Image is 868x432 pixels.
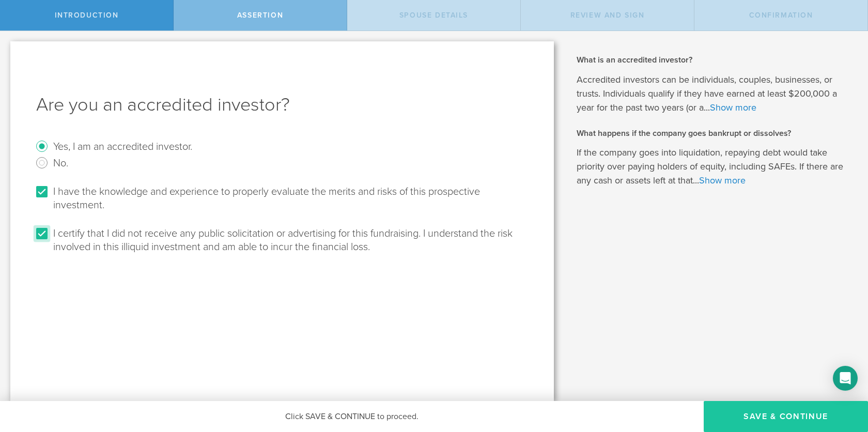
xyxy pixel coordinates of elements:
span: Spouse Details [399,11,468,20]
label: No. [53,155,68,170]
button: Save & Continue [704,401,868,432]
a: Show more [710,102,756,113]
label: Yes, I am an accredited investor. [53,138,192,153]
h2: What is an accredited investor? [577,54,853,66]
p: If the company goes into liquidation, repaying debt would take priority over paying holders of eq... [577,146,853,188]
span: Confirmation [749,11,813,20]
label: I certify that I did not receive any public solicitation or advertising for this fundraising. I u... [53,225,525,254]
div: Open Intercom Messenger [833,366,858,391]
span: Review and Sign [570,11,645,20]
radio: No. [36,155,528,171]
span: assertion [237,11,283,20]
h1: Are you an accredited investor? [36,92,528,117]
span: Introduction [55,11,119,20]
label: I have the knowledge and experience to properly evaluate the merits and risks of this prospective... [53,183,525,212]
p: Accredited investors can be individuals, couples, businesses, or trusts. Individuals qualify if t... [577,73,853,115]
a: Show more [699,175,746,186]
h2: What happens if the company goes bankrupt or dissolves? [577,128,853,139]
